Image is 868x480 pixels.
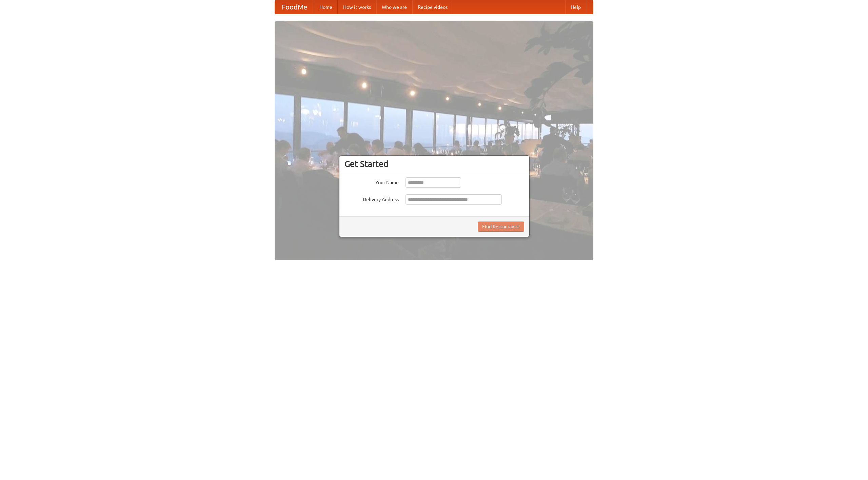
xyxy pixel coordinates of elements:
label: Your Name [344,177,399,186]
a: Who we are [376,0,412,14]
a: Home [314,0,338,14]
a: How it works [338,0,376,14]
button: Find Restaurants! [478,222,524,232]
a: Help [565,0,586,14]
a: Recipe videos [412,0,453,14]
h3: Get Started [344,159,524,169]
a: FoodMe [275,0,314,14]
label: Delivery Address [344,194,399,203]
